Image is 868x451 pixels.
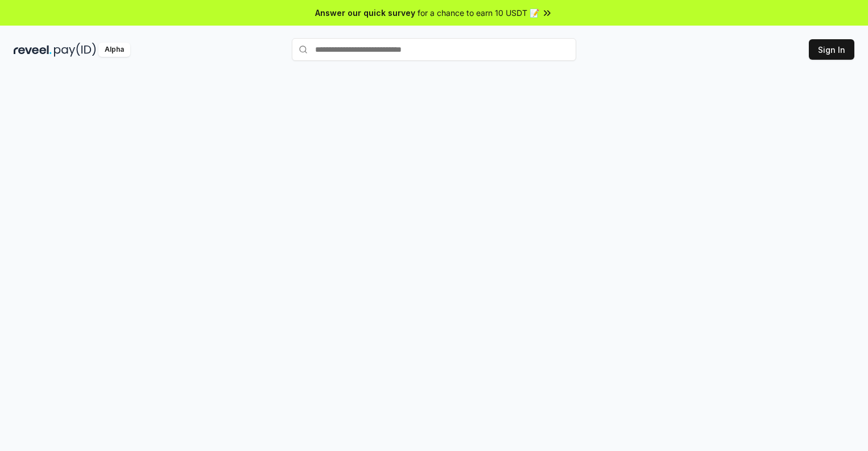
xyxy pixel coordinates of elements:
[418,7,539,19] span: for a chance to earn 10 USDT 📝
[809,39,854,60] button: Sign In
[14,43,52,57] img: reveel_dark
[98,43,130,57] div: Alpha
[315,7,415,19] span: Answer our quick survey
[54,43,96,57] img: pay_id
